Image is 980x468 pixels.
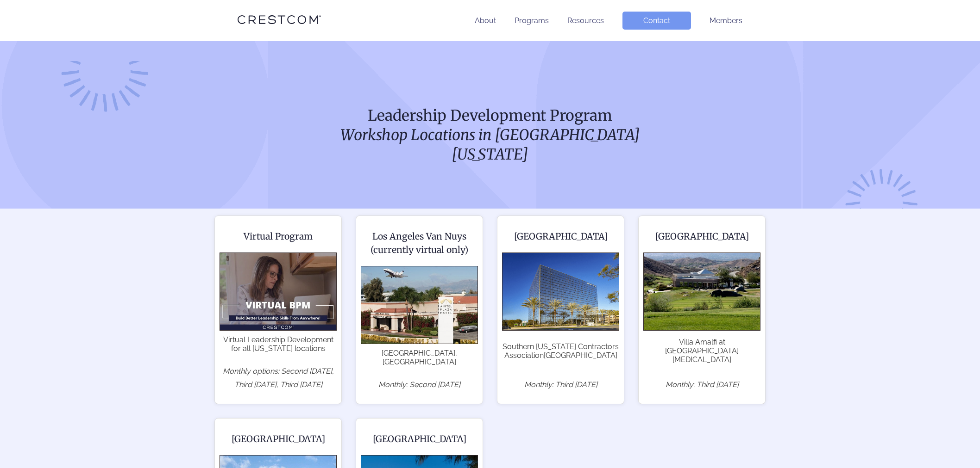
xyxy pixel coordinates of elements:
[361,266,478,344] img: Los Angeles Van Nuys (currently virtual only)
[524,380,597,389] i: Monthly: Third [DATE]
[356,216,483,404] a: Los Angeles Van Nuys (currently virtual only) [GEOGRAPHIC_DATA], [GEOGRAPHIC_DATA] Monthly: Secon...
[475,16,496,25] a: About
[214,216,342,404] a: Virtual Program Virtual Leadership Development for all [US_STATE] locations Monthly options: Seco...
[502,335,619,366] span: Southern [US_STATE] Contractors Association[GEOGRAPHIC_DATA]
[223,367,334,389] i: Monthly options: Second [DATE], Third [DATE], Third [DATE]
[361,230,478,257] h2: Los Angeles Van Nuys (currently virtual only)
[622,12,691,30] a: Contact
[567,16,604,25] a: Resources
[502,252,619,331] img: Orange County
[497,216,624,404] a: [GEOGRAPHIC_DATA] Southern [US_STATE] Contractors Association[GEOGRAPHIC_DATA] Monthly: Third [DATE]
[515,16,549,25] a: Programs
[643,335,760,366] span: Villa Amalfi at [GEOGRAPHIC_DATA][MEDICAL_DATA]
[220,432,337,446] h2: [GEOGRAPHIC_DATA]
[638,216,766,404] a: [GEOGRAPHIC_DATA] Villa Amalfi at [GEOGRAPHIC_DATA][MEDICAL_DATA] Monthly: Third [DATE]
[502,230,619,243] h2: [GEOGRAPHIC_DATA]
[220,252,337,331] img: Virtual
[220,335,337,353] span: Virtual Leadership Development for all [US_STATE] locations
[643,252,760,331] img: Riverside County North
[666,380,739,389] i: Monthly: Third [DATE]
[710,16,742,25] a: Members
[361,432,478,446] h2: [GEOGRAPHIC_DATA]
[378,380,460,389] i: Monthly: Second [DATE]
[643,230,760,243] h2: [GEOGRAPHIC_DATA]
[340,126,640,164] i: Workshop Locations in [GEOGRAPHIC_DATA][US_STATE]
[313,106,667,164] h1: Leadership Development Program
[361,349,478,366] span: [GEOGRAPHIC_DATA], [GEOGRAPHIC_DATA]
[220,230,337,243] h2: Virtual Program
